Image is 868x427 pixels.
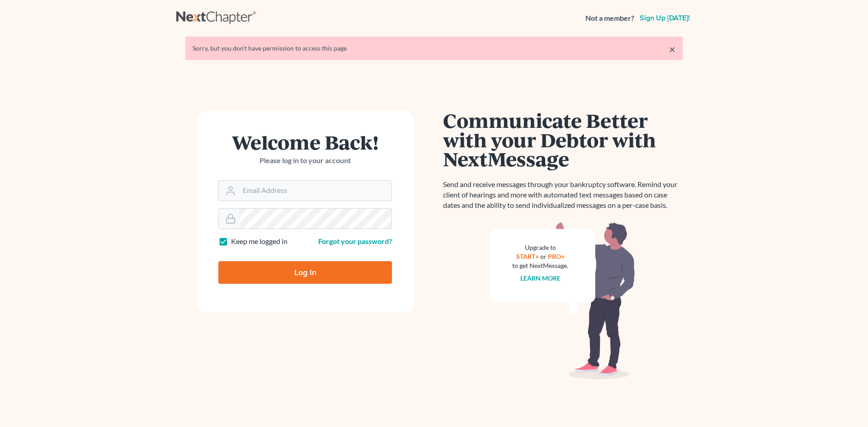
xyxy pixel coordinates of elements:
a: START+ [516,253,539,260]
h1: Communicate Better with your Debtor with NextMessage [443,111,683,169]
p: Send and receive messages through your bankruptcy software. Remind your client of hearings and mo... [443,179,683,211]
a: PRO+ [548,253,565,260]
strong: Not a member? [585,13,634,23]
div: Upgrade to [512,243,568,252]
a: Forgot your password? [318,237,392,245]
a: Sign up [DATE]! [638,14,692,22]
img: nextmessage_bg-59042aed3d76b12b5cd301f8e5b87938c9018125f34e5fa2b7a6b67550977c72.svg [491,221,635,380]
a: × [669,44,675,55]
div: Sorry, but you don't have permission to access this page [193,44,675,53]
p: Please log in to your account [218,155,392,166]
input: Log In [218,261,392,284]
div: to get NextMessage. [512,261,568,270]
input: Email Address [239,181,392,201]
h1: Welcome Back! [218,132,392,152]
a: Learn more [520,274,561,282]
label: Keep me logged in [231,236,288,247]
span: or [540,253,547,260]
